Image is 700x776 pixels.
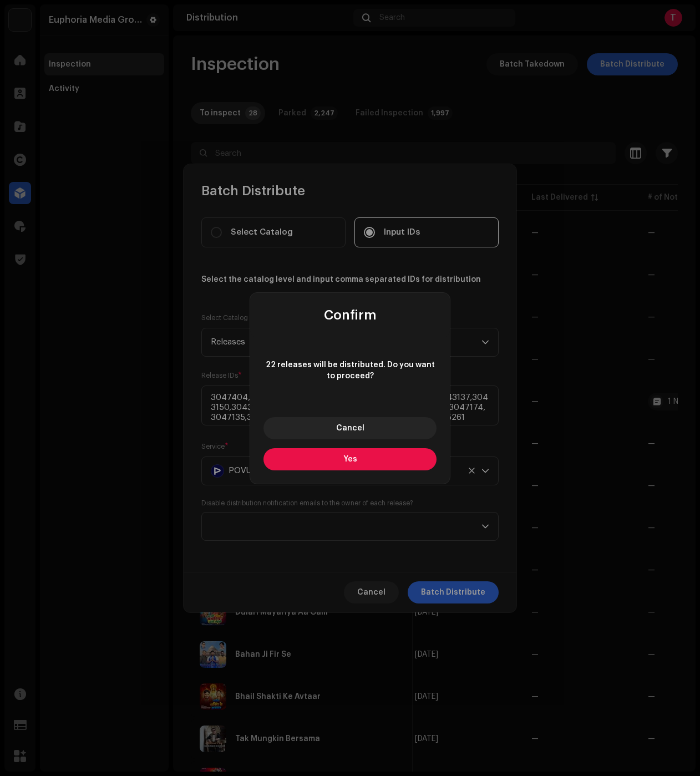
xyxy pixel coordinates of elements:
span: 22 releases will be distributed. Do you want to proceed? [263,359,437,382]
button: Yes [263,448,437,470]
span: Cancel [336,424,364,432]
span: Confirm [324,308,377,322]
span: Yes [343,455,357,463]
button: Cancel [263,417,437,439]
